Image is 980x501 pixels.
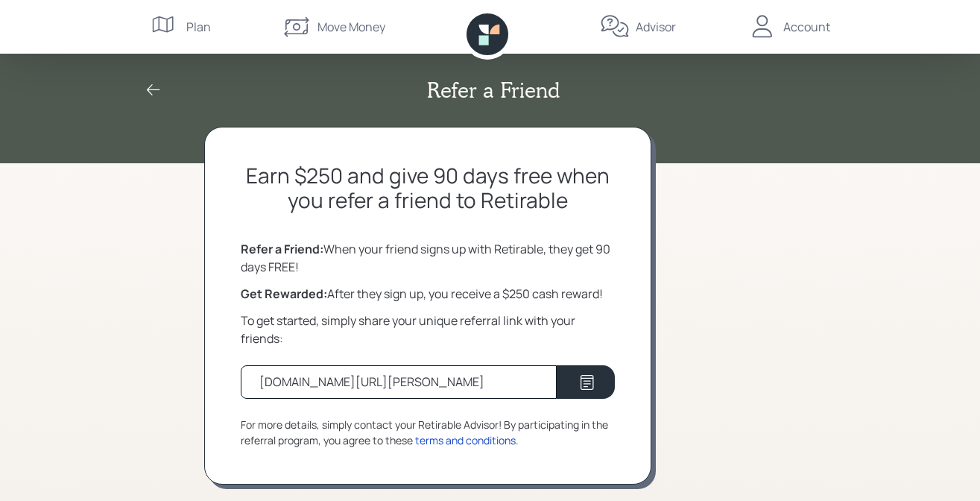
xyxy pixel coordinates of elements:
div: Advisor [636,18,676,36]
div: After they sign up, you receive a $250 cash reward! [241,285,615,303]
div: Move Money [317,18,385,36]
div: For more details, simply contact your Retirable Advisor! By participating in the referral program... [241,417,615,448]
h2: Earn $250 and give 90 days free when you refer a friend to Retirable [241,163,615,213]
h2: Refer a Friend [427,78,560,103]
div: [DOMAIN_NAME][URL][PERSON_NAME] [259,373,484,391]
div: When your friend signs up with Retirable, they get 90 days FREE! [241,240,615,276]
div: Account [783,18,830,36]
b: Get Rewarded: [241,286,327,302]
b: Refer a Friend: [241,241,323,257]
div: Plan [186,18,211,36]
div: terms and conditions [415,432,516,448]
div: To get started, simply share your unique referral link with your friends: [241,312,615,347]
